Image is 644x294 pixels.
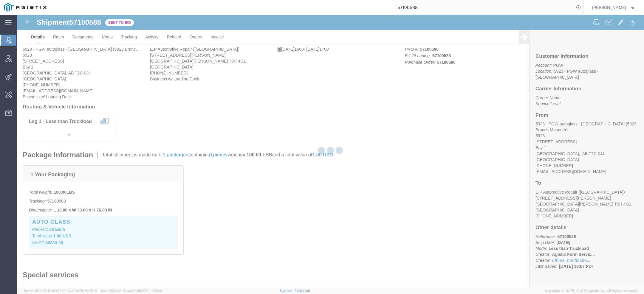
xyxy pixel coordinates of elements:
span: Server: 2025.21.0-c63077040a8 [24,289,97,293]
img: logo [4,3,47,12]
a: Support [280,289,295,293]
a: Feedback [295,289,310,293]
span: [DATE] 10:25:10 [139,289,162,293]
span: Copyright © [DATE]-[DATE] Agistix Inc., All Rights Reserved [545,288,637,293]
button: [PERSON_NAME] [592,4,636,11]
span: [DATE] 10:41:40 [74,289,97,293]
span: Client: 2025.21.0-faee749 [100,289,162,293]
span: Kaitlyn Hostetler [592,4,626,11]
input: Search for shipment number, reference number [393,0,574,15]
